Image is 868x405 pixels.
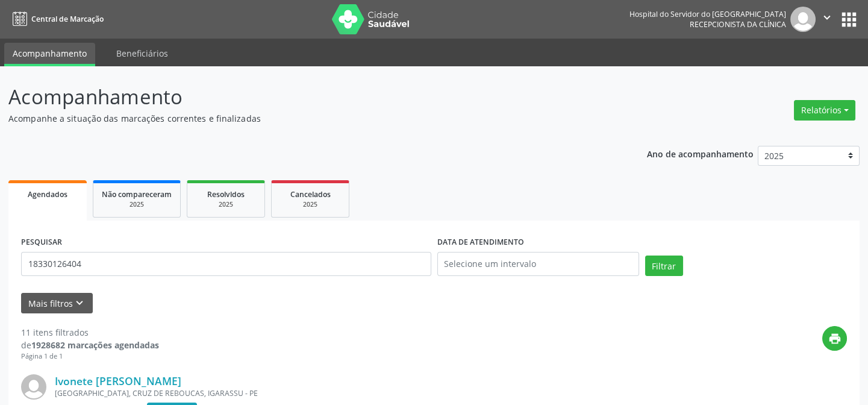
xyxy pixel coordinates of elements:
[437,233,524,252] label: DATA DE ATENDIMENTO
[290,189,331,199] span: Cancelados
[108,43,176,64] a: Beneficiários
[196,200,256,209] div: 2025
[8,9,104,29] a: Central de Marcação
[21,326,159,339] div: 11 itens filtrados
[822,326,847,351] button: print
[102,200,172,209] div: 2025
[28,189,67,199] span: Agendados
[4,43,95,66] a: Acompanhamento
[55,374,181,388] a: Ivonete [PERSON_NAME]
[280,200,340,209] div: 2025
[790,7,816,32] img: img
[21,293,93,314] button: Mais filtroskeyboard_arrow_down
[73,297,86,310] i: keyboard_arrow_down
[8,112,604,125] p: Acompanhe a situação das marcações correntes e finalizadas
[31,14,104,24] span: Central de Marcação
[794,100,855,121] button: Relatórios
[21,252,431,276] input: Nome, código do beneficiário ou CPF
[21,339,159,351] div: de
[437,252,639,276] input: Selecione um intervalo
[21,374,46,400] img: img
[645,256,683,276] button: Filtrar
[820,11,834,24] i: 
[21,233,62,252] label: PESQUISAR
[207,189,245,199] span: Resolvidos
[647,146,754,161] p: Ano de acompanhamento
[838,9,860,30] button: apps
[690,19,786,30] span: Recepcionista da clínica
[828,332,841,345] i: print
[816,7,838,32] button: 
[8,82,604,112] p: Acompanhamento
[102,189,172,199] span: Não compareceram
[55,388,666,398] div: [GEOGRAPHIC_DATA], CRUZ DE REBOUCAS, IGARASSU - PE
[629,9,786,19] div: Hospital do Servidor do [GEOGRAPHIC_DATA]
[31,339,159,351] strong: 1928682 marcações agendadas
[21,351,159,362] div: Página 1 de 1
